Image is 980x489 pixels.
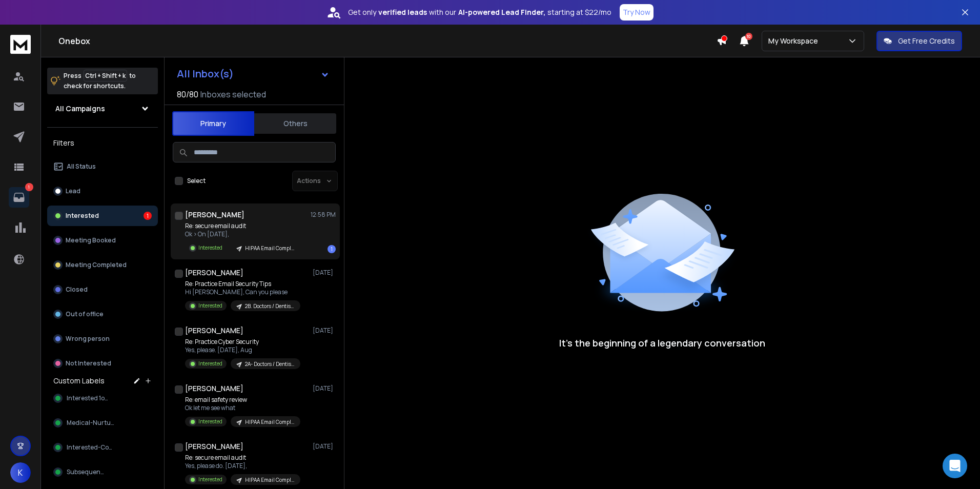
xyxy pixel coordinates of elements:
[67,443,115,452] span: Interested-Conv
[185,338,300,346] p: Re: Practice Cyber Security
[47,136,158,150] h3: Filters
[185,462,300,470] p: Yes, please do. [DATE],
[348,7,611,17] p: Get only with our starting at $22/mo
[313,384,336,393] p: [DATE]
[47,156,158,177] button: All Status
[47,388,158,409] button: Interested 1on1
[66,236,116,244] p: Meeting Booked
[245,302,294,310] p: 2B. Doctors / Dentists / Chiropractors- [DATE]
[185,346,300,354] p: Yes, please. [DATE], Aug
[311,211,336,219] p: 12:58 PM
[943,454,967,478] div: Open Intercom Messenger
[47,279,158,300] button: Closed
[67,162,96,171] p: All Status
[623,7,650,17] p: Try Now
[9,187,29,208] a: 1
[66,212,99,220] p: Interested
[47,413,158,433] button: Medical-Nurture
[200,88,266,100] h3: Inboxes selected
[177,88,198,100] span: 80 / 80
[84,70,127,81] span: Ctrl + Shift + k
[185,404,300,412] p: Ok let me see what
[67,394,111,402] span: Interested 1on1
[378,7,427,17] strong: verified leads
[47,353,158,374] button: Not Interested
[876,31,962,51] button: Get Free Credits
[47,230,158,251] button: Meeting Booked
[198,302,222,310] p: Interested
[66,187,80,195] p: Lead
[245,418,294,426] p: HIPAA Email Compliance – Split Test
[10,35,31,54] img: logo
[458,7,545,17] strong: AI-powered Lead Finder,
[185,325,243,336] h1: [PERSON_NAME]
[144,212,152,220] div: 1
[47,206,158,226] button: Interested1
[67,419,116,427] span: Medical-Nurture
[66,286,88,294] p: Closed
[10,462,31,483] button: K
[185,396,300,404] p: Re: email safety review
[66,261,127,269] p: Meeting Completed
[185,288,300,296] p: Hi [PERSON_NAME], Can you please
[47,255,158,275] button: Meeting Completed
[47,437,158,458] button: Interested-Conv
[185,454,300,462] p: Re: secure email audit
[313,442,336,451] p: [DATE]
[58,35,717,47] h1: Onebox
[185,441,243,452] h1: [PERSON_NAME]
[185,383,243,394] h1: [PERSON_NAME]
[245,476,294,484] p: HIPAA Email Compliance – Split Test
[55,104,105,114] h1: All Campaigns
[768,36,822,46] p: My Workspace
[177,69,234,79] h1: All Inbox(s)
[187,177,206,185] label: Select
[47,181,158,201] button: Lead
[313,327,336,335] p: [DATE]
[898,36,955,46] p: Get Free Credits
[198,476,222,483] p: Interested
[53,376,105,386] h3: Custom Labels
[245,244,294,252] p: HIPAA Email Compliance – Split Test
[66,335,110,343] p: Wrong person
[47,304,158,324] button: Out of office
[47,462,158,482] button: Subsequence
[47,98,158,119] button: All Campaigns
[245,360,294,368] p: 2A- Doctors / Dentists / Chiropractors- [DATE]
[198,360,222,368] p: Interested
[47,329,158,349] button: Wrong person
[185,222,300,230] p: Re: secure email audit
[559,336,765,350] p: It’s the beginning of a legendary conversation
[328,245,336,253] div: 1
[66,310,104,318] p: Out of office
[620,4,654,21] button: Try Now
[169,64,338,84] button: All Inbox(s)
[25,183,33,191] p: 1
[67,468,108,476] span: Subsequence
[198,244,222,252] p: Interested
[745,33,752,40] span: 10
[254,112,336,135] button: Others
[66,359,111,368] p: Not Interested
[198,418,222,425] p: Interested
[185,230,300,238] p: Ok > On [DATE],
[185,210,244,220] h1: [PERSON_NAME]
[185,280,300,288] p: Re: Practice Email Security Tips
[313,269,336,277] p: [DATE]
[64,71,136,91] p: Press to check for shortcuts.
[172,111,254,136] button: Primary
[185,268,243,278] h1: [PERSON_NAME]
